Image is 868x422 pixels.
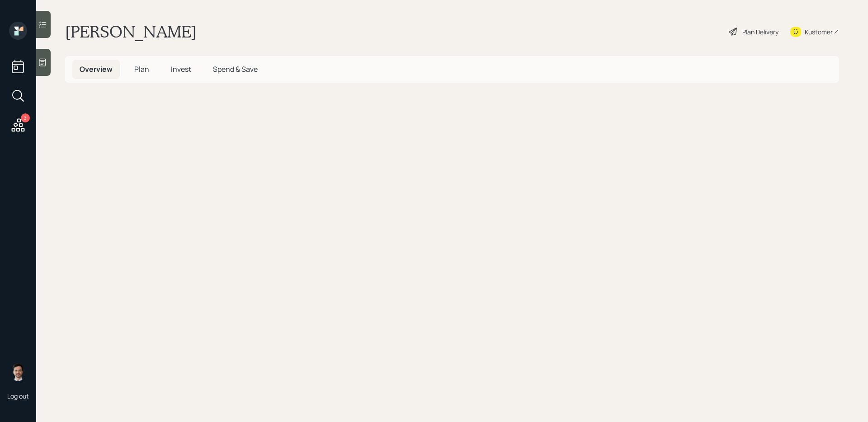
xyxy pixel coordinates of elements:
img: jonah-coleman-headshot.png [9,363,27,381]
div: Kustomer [805,27,833,37]
div: Plan Delivery [742,27,778,37]
span: Spend & Save [213,64,258,74]
span: Invest [171,64,191,74]
span: Overview [80,64,113,74]
span: Plan [134,64,149,74]
div: Log out [7,392,29,400]
h1: [PERSON_NAME] [65,22,197,42]
div: 3 [21,113,30,122]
